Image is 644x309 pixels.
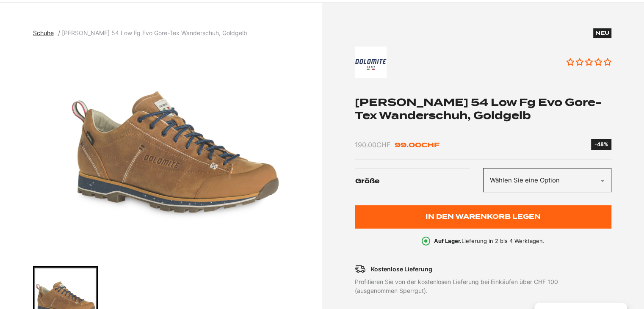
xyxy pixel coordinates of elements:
font: Größe [355,177,380,185]
font: Neu [595,30,609,36]
font: Schuhe [33,29,54,36]
font: 190.00 [355,141,376,149]
font: 99.00 [395,141,421,149]
nav: Paniermehl [33,28,248,38]
font: -48% [594,141,608,147]
button: In den Warenkorb legen [355,205,611,229]
font: [PERSON_NAME] 54 Low Fg Evo Gore-Tex Wanderschuh, Goldgelb [62,29,247,36]
font: Kostenlose Lieferung [371,265,432,273]
div: 1 von 1 [33,46,318,258]
font: Auf Lager. [434,237,462,244]
a: Schuhe [33,29,58,36]
font: CHF [421,141,439,149]
font: Lieferung in 2 bis 4 Werktagen. [462,237,544,244]
font: CHF [376,141,390,149]
font: [PERSON_NAME] 54 Low Fg Evo Gore-Tex Wanderschuh, Goldgelb [355,96,602,121]
font: Profitieren Sie von der kostenlosen Lieferung bei Einkäufen über CHF 100 (ausgenommen Sperrgut). [355,278,558,294]
font: In den Warenkorb legen [426,213,541,221]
